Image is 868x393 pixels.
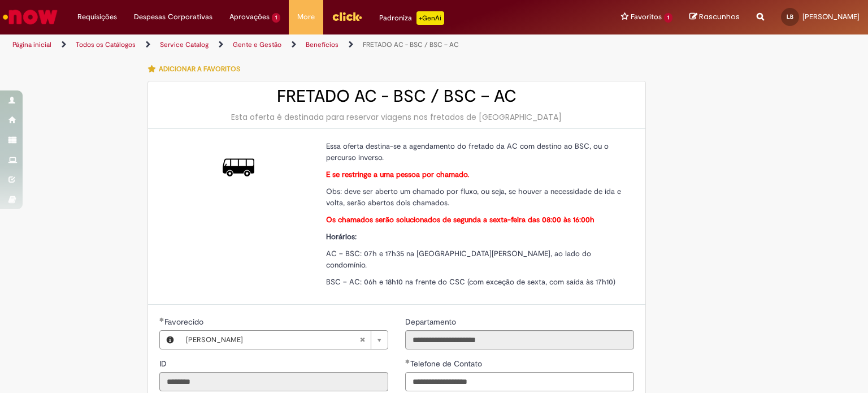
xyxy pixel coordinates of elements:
span: [PERSON_NAME] [186,331,359,349]
div: Esta oferta é destinada para reservar viagens nos fretados de [GEOGRAPHIC_DATA] [159,111,634,123]
a: [PERSON_NAME]Limpar campo Favorecido [180,331,388,349]
span: [PERSON_NAME] [802,12,860,21]
a: Benefícios [306,40,338,49]
p: +GenAi [416,11,444,25]
a: Todos os Catálogos [76,40,136,49]
img: click_logo_yellow_360x200.png [332,8,362,25]
abbr: Limpar campo Favorecido [354,331,371,349]
span: Obs: deve ser aberto um chamado por fluxo, ou seja, se houver a necessidade de ida e volta, serão... [326,187,621,208]
strong: Os chamados serão solucionados de segunda a sexta-feira das 08:00 às 16:00h [326,215,594,224]
a: Página inicial [12,40,51,49]
input: ID [159,372,388,391]
span: Despesas Corporativas [134,11,212,23]
img: FRETADO AC - BSC / BSC – AC [223,152,254,183]
span: More [297,11,315,23]
label: Somente leitura - ID [159,358,169,369]
button: Favorecido, Visualizar este registro Liziane Leao Barbosa [160,331,180,349]
span: Essa oferta destina-se a agendamento do fretado da AC com destino ao BSC, ou o percurso inverso. [326,141,609,162]
button: Adicionar a Favoritos [147,57,246,81]
strong: Horários: [326,232,357,241]
a: Gente e Gestão [233,40,281,49]
span: Somente leitura - Departamento [405,317,458,327]
h2: FRETADO AC - BSC / BSC – AC [159,87,634,106]
span: Favoritos [631,11,662,23]
span: Telefone de Contato [410,359,484,369]
span: LB [787,13,793,20]
img: ServiceNow [1,6,59,28]
span: Obrigatório Preenchido [159,317,164,322]
span: Obrigatório Preenchido [405,359,410,364]
span: Aprovações [229,11,270,23]
label: Somente leitura - Departamento [405,316,458,327]
input: Telefone de Contato [405,372,634,391]
span: Adicionar a Favoritos [159,64,240,74]
a: Service Catalog [160,40,209,49]
div: Padroniza [379,11,444,25]
ul: Trilhas de página [8,34,570,55]
span: Requisições [77,11,117,23]
span: 1 [272,13,280,23]
span: 1 [664,13,672,23]
a: Rascunhos [689,12,740,23]
span: BSC – AC: 06h e 18h10 na frente do CSC (com exceção de sexta, com saída às 17h10) [326,277,615,287]
span: Somente leitura - ID [159,359,169,369]
span: Necessários - Favorecido [164,317,206,327]
a: FRETADO AC - BSC / BSC – AC [363,40,459,49]
span: AC – BSC: 07h e 17h35 na [GEOGRAPHIC_DATA][PERSON_NAME], ao lado do condomínio. [326,249,591,270]
span: Rascunhos [699,11,740,22]
input: Departamento [405,330,634,349]
strong: E se restringe a uma pessoa por chamado. [326,170,469,179]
